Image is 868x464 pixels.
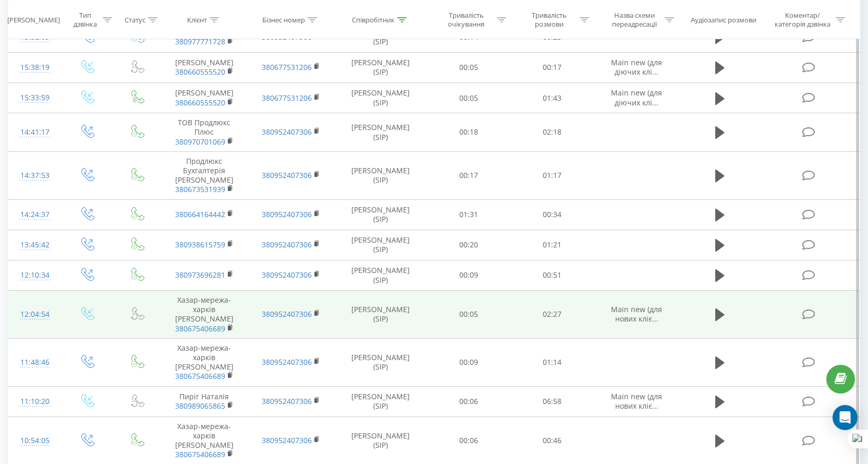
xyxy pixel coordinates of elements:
td: [PERSON_NAME] [161,83,248,113]
td: [PERSON_NAME] [161,52,248,82]
div: Назва схеми переадресації [606,11,662,29]
td: 01:21 [510,230,594,260]
td: 00:34 [510,199,594,230]
div: Коментар/категорія дзвінка [772,11,833,29]
a: 380677531206 [262,62,312,72]
a: 380938615759 [175,240,225,249]
td: 00:17 [510,52,594,82]
a: 380660555520 [175,67,225,77]
div: Статус [125,15,145,24]
div: 15:33:59 [19,88,51,108]
td: Продлюкс Бухгалтерія [PERSON_NAME] [161,151,248,199]
a: 380952407306 [262,209,312,219]
a: 380675406689 [175,449,225,459]
td: 01:17 [510,151,594,199]
span: Main new (для нових кліє... [611,304,662,324]
a: 380675406689 [175,371,225,381]
div: Open Intercom Messenger [833,405,858,430]
td: 01:31 [427,199,510,230]
td: [PERSON_NAME] (SIP) [334,230,427,260]
a: 380973696281 [175,270,225,280]
td: 00:17 [427,151,510,199]
a: 380675406689 [175,324,225,334]
td: Пиріг Наталія [161,386,248,417]
td: 01:43 [510,83,594,113]
div: 15:38:19 [19,57,51,78]
td: [PERSON_NAME] (SIP) [334,386,427,417]
a: 380677531206 [262,93,312,103]
td: 00:05 [427,52,510,82]
div: Співробітник [352,15,395,24]
div: 14:37:53 [19,165,51,186]
td: [PERSON_NAME] (SIP) [334,291,427,339]
div: Клієнт [187,15,207,24]
a: 380952407306 [262,309,312,319]
div: 11:10:20 [19,391,51,412]
a: 380989065865 [175,401,225,411]
a: 380952407306 [262,396,312,406]
td: 02:18 [510,113,594,152]
td: 00:06 [427,386,510,417]
div: 13:45:42 [19,235,51,255]
td: 06:58 [510,386,594,417]
td: 00:05 [427,291,510,339]
td: [PERSON_NAME] (SIP) [334,260,427,290]
td: ТОВ Продлюкс Плюс [161,113,248,152]
td: [PERSON_NAME] (SIP) [334,52,427,82]
td: Хазар-мережа-харків [PERSON_NAME] [161,291,248,339]
td: [PERSON_NAME] (SIP) [334,113,427,152]
span: Main new (для діючих клі... [611,57,662,77]
div: 10:54:05 [19,431,51,451]
a: 380673531939 [175,184,225,194]
div: Тип дзвінка [70,11,100,29]
td: 01:14 [510,338,594,386]
td: 00:20 [427,230,510,260]
td: 00:09 [427,338,510,386]
div: 12:10:34 [19,265,51,285]
div: [PERSON_NAME] [7,15,60,24]
td: 00:09 [427,260,510,290]
td: Хазар-мережа-харків [PERSON_NAME] [161,338,248,386]
td: [PERSON_NAME] (SIP) [334,338,427,386]
a: 380952407306 [262,127,312,137]
a: 380952407306 [262,170,312,180]
div: Аудіозапис розмови [691,15,756,24]
td: [PERSON_NAME] (SIP) [334,199,427,230]
td: [PERSON_NAME] (SIP) [334,83,427,113]
div: Тривалість розмови [521,11,577,29]
span: Main new (для діючих клі... [611,88,662,107]
a: 380977771728 [175,37,225,46]
a: 380952407306 [262,435,312,445]
div: 14:41:17 [19,122,51,142]
td: 00:51 [510,260,594,290]
div: 11:48:46 [19,352,51,373]
td: 00:18 [427,113,510,152]
div: Бізнес номер [262,15,305,24]
span: Main new (для нових кліє... [611,391,662,411]
a: 380664164442 [175,209,225,219]
a: 380952407306 [262,357,312,367]
a: 380952407306 [262,240,312,249]
td: 02:27 [510,291,594,339]
a: 380660555520 [175,98,225,108]
td: [PERSON_NAME] (SIP) [334,151,427,199]
div: 12:04:54 [19,304,51,325]
td: 00:05 [427,83,510,113]
div: 14:24:37 [19,205,51,225]
a: 380970701069 [175,137,225,147]
a: 380952407306 [262,270,312,280]
div: Тривалість очікування [438,11,494,29]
